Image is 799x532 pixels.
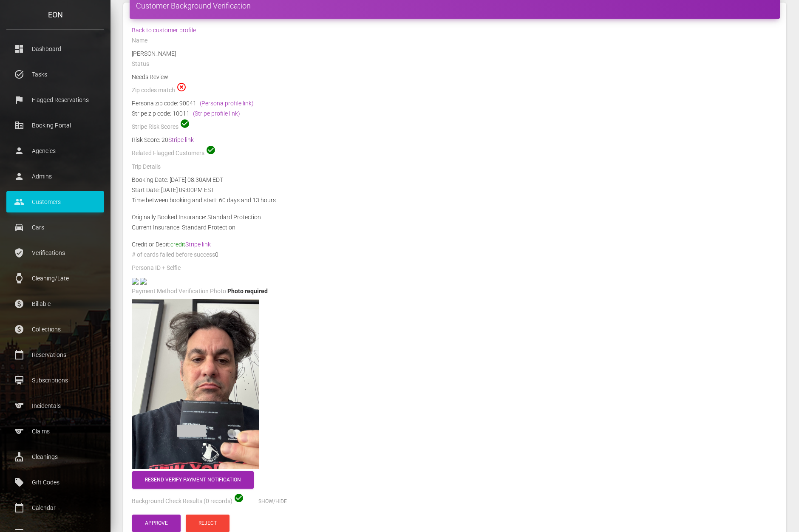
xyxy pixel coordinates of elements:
div: [PERSON_NAME] [125,48,784,59]
div: Stripe zip code: 10011 [132,108,778,119]
label: Payment Method Verification Photo [132,287,226,296]
div: 0 [125,249,784,263]
label: Name [132,37,147,45]
div: Current Insurance: Standard Protection [125,222,784,232]
span: check_circle [234,493,244,503]
p: Cleanings [13,450,98,463]
p: Incidentals [13,399,98,412]
p: Gift Codes [13,476,98,489]
button: Show/Hide [246,493,300,510]
p: Reservations [13,348,98,361]
div: Risk Score: 20 [132,135,778,145]
a: Back to customer profile [132,27,196,34]
label: Trip Details [132,163,161,171]
p: Collections [13,323,98,336]
a: sports Claims [6,421,104,442]
a: verified_user Verifications [6,242,104,263]
p: Cars [13,221,98,234]
span: highlight_off [176,82,187,92]
p: Flagged Reservations [13,93,98,106]
a: paid Collections [6,319,104,340]
img: Ron-dl-2023.jpg [132,278,139,285]
a: (Persona profile link) [200,100,254,107]
img: IMG_6644.jpg [132,299,259,469]
a: (Stripe profile link) [193,110,240,117]
h4: Customer Background Verification [136,0,773,11]
label: Persona ID + Selfie [132,264,181,272]
a: flag Flagged Reservations [6,89,104,110]
div: Needs Review [125,72,784,82]
a: paid Billable [6,293,104,314]
button: Reject [186,515,229,532]
img: e88aae-legacy-shared-us-central1%2Fselfiefile%2Fimage%2F954569718%2Fshrine_processed%2F83d3cc7abf... [140,278,147,285]
span: Photo required [227,288,268,294]
a: local_offer Gift Codes [6,472,104,493]
div: Booking Date: [DATE] 08:30AM EDT [125,175,784,185]
span: check_circle [180,119,190,129]
button: Approve [132,515,181,532]
a: people Customers [6,191,104,212]
a: dashboard Dashboard [6,38,104,59]
div: Start Date: [DATE] 09:00PM EST [125,185,784,195]
p: Agencies [13,144,98,157]
label: Related Flagged Customers [132,149,204,158]
div: Persona zip code: 90041 [132,98,778,108]
p: Tasks [13,68,98,81]
a: sports Incidentals [6,395,104,416]
a: drive_eta Cars [6,217,104,238]
p: Customers [13,195,98,208]
p: Admins [13,170,98,183]
label: Zip codes match [132,86,175,95]
label: Background Check Results (0 records) [132,497,232,506]
p: Calendar [13,501,98,514]
a: calendar_today Reservations [6,344,104,365]
a: task_alt Tasks [6,64,104,85]
p: Booking Portal [13,119,98,132]
p: Dashboard [13,42,98,55]
span: check_circle [206,145,216,155]
div: Credit or Debit: [125,239,784,249]
a: card_membership Subscriptions [6,370,104,391]
a: corporate_fare Booking Portal [6,115,104,136]
a: watch Cleaning/Late [6,268,104,289]
span: credit [170,241,211,248]
div: Originally Booked Insurance: Standard Protection [125,212,784,222]
a: Stripe link [185,241,211,248]
p: Billable [13,297,98,310]
a: cleaning_services Cleanings [6,446,104,467]
label: Status [132,60,149,68]
a: Stripe link [168,136,194,143]
div: Time between booking and start: 60 days and 13 hours [125,195,784,205]
button: Resend verify payment notification [132,471,254,489]
p: Subscriptions [13,374,98,387]
label: # of cards failed before success [132,251,215,259]
p: Verifications [13,246,98,259]
a: person Agencies [6,140,104,161]
a: calendar_today Calendar [6,497,104,518]
a: person Admins [6,166,104,187]
p: Cleaning/Late [13,272,98,285]
label: Stripe Risk Scores [132,123,178,131]
p: Claims [13,425,98,438]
